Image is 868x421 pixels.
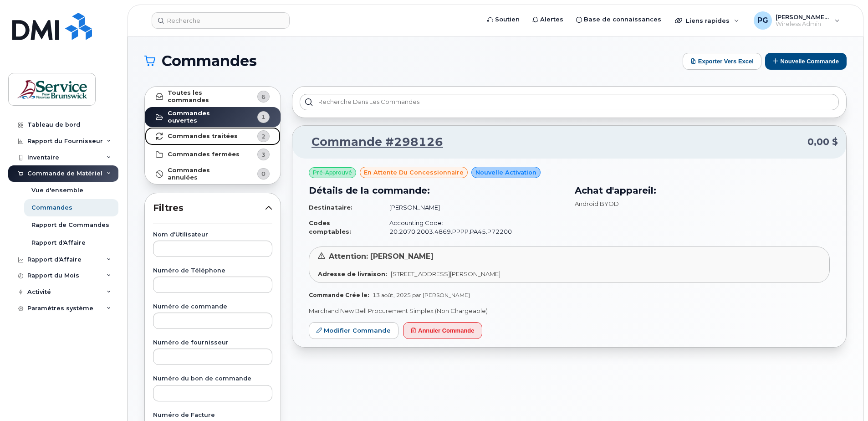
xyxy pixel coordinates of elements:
span: Commandes [162,54,257,68]
label: Numéro de fournisseur [153,340,272,346]
a: Commande #298126 [301,134,443,150]
label: Numéro de Facture [153,412,272,418]
strong: Codes comptables: [309,219,351,235]
span: 0,00 $ [807,135,838,149]
button: Exporter vers Excel [683,53,761,70]
span: 1 [261,113,266,121]
span: [STREET_ADDRESS][PERSON_NAME] [391,270,500,277]
strong: Commandes annulées [168,167,240,181]
span: Attention: [PERSON_NAME] [329,252,434,261]
td: Accounting Code: 20.2070.2003.4869.PPPP.PA45.P72200 [381,215,564,239]
strong: Adresse de livraison: [318,270,387,277]
span: en attente du concessionnaire [364,168,464,177]
span: Android BYOD [575,200,619,207]
span: Filtres [153,201,265,215]
input: Recherche dans les commandes [300,94,839,110]
strong: Toutes les commandes [168,89,240,104]
span: 6 [261,92,266,101]
span: 13 août, 2025 par [PERSON_NAME] [373,292,470,298]
span: 3 [261,150,266,159]
a: Commandes ouvertes1 [145,107,281,128]
strong: Commandes traitées [168,133,238,140]
strong: Commandes fermées [168,151,240,158]
label: Numéro de Téléphone [153,268,272,274]
span: 0 [261,169,266,178]
a: Toutes les commandes6 [145,87,281,107]
h3: Achat d'appareil: [575,184,830,197]
h3: Détails de la commande: [309,184,564,197]
strong: Commande Crée le: [309,292,369,298]
a: Commandes annulées0 [145,164,281,184]
label: Numéro du bon de commande [153,376,272,382]
a: Commandes fermées3 [145,145,281,164]
strong: Destinataire: [309,204,352,211]
strong: Commandes ouvertes [168,110,240,124]
span: Pré-Approuvé [313,169,352,177]
span: Nouvelle activation [475,168,536,177]
a: Commandes traitées2 [145,127,281,145]
td: [PERSON_NAME] [381,200,564,216]
span: 2 [261,132,266,141]
button: Nouvelle commande [765,53,847,70]
label: Numéro de commande [153,304,272,310]
a: Modifier Commande [309,322,398,339]
label: Nom d'Utilisateur [153,232,272,238]
p: Marchand New Bell Procurement Simplex (Non Chargeable) [309,307,830,315]
button: Annuler Commande [403,322,482,339]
